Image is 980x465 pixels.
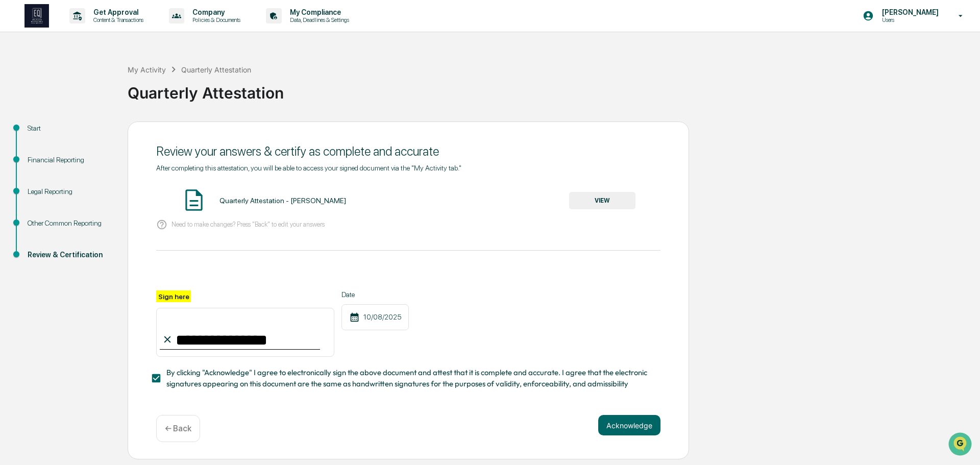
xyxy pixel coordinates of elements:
[6,125,70,143] a: 🖐️Preclearance
[85,16,149,23] p: Content & Transactions
[181,65,251,74] div: Quarterly Attestation
[6,144,68,162] a: 🔎Data Lookup
[10,78,29,96] img: 1746055101610-c473b297-6a78-478c-a979-82029cc54cd1
[24,4,49,28] img: logo
[20,129,66,139] span: Preclearance
[10,21,186,38] p: How can we help?
[282,16,354,23] p: Data, Deadlines & Settings
[184,8,246,16] p: Company
[35,88,129,96] div: We're available if you need us!
[156,164,461,172] span: After completing this attestation, you will be able to access your signed document via the "My Ac...
[947,431,975,459] iframe: Open customer support
[174,81,186,93] button: Start new chat
[156,144,660,159] div: Review your answers & certify as complete and accurate
[181,187,207,213] img: Document Icon
[569,192,635,209] button: VIEW
[282,8,354,16] p: My Compliance
[10,149,18,157] div: 🔎
[128,65,166,74] div: My Activity
[85,8,149,16] p: Get Approval
[341,290,409,299] label: Date
[72,173,124,181] a: Powered byPylon
[28,186,111,197] div: Legal Reporting
[28,218,111,229] div: Other Common Reporting
[598,415,660,435] button: Acknowledge
[165,424,191,433] p: ← Back
[219,197,346,205] div: Quarterly Attestation - [PERSON_NAME]
[28,250,111,260] div: Review & Certification
[128,76,975,102] div: Quarterly Attestation
[28,123,111,134] div: Start
[341,304,409,330] div: 10/08/2025
[74,130,82,138] div: 🗄️
[184,16,246,23] p: Policies & Documents
[70,125,131,143] a: 🗄️Attestations
[20,148,64,158] span: Data Lookup
[874,8,944,16] p: [PERSON_NAME]
[28,155,111,165] div: Financial Reporting
[166,367,652,390] span: By clicking "Acknowledge" I agree to electronically sign the above document and attest that it is...
[171,221,325,228] p: Need to make changes? Press "Back" to edit your answers
[156,290,191,302] label: Sign here
[874,16,944,23] p: Users
[84,129,127,139] span: Attestations
[102,173,124,181] span: Pylon
[35,78,167,88] div: Start new chat
[10,130,18,138] div: 🖐️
